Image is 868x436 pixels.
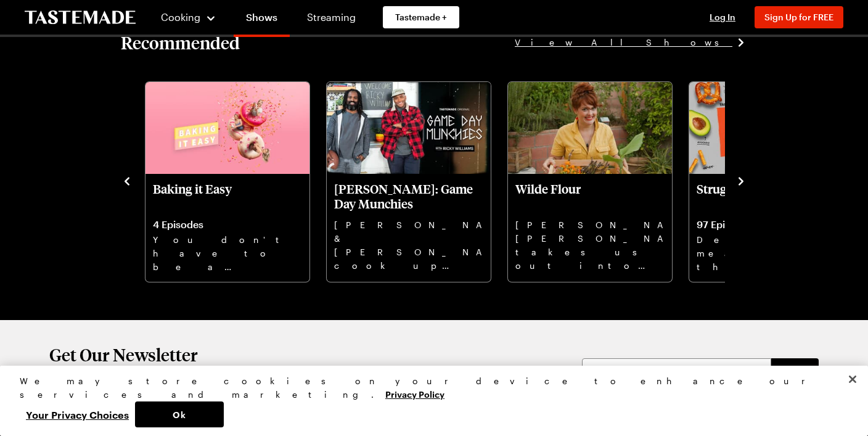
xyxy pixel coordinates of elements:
[697,181,846,211] p: Struggle Meals
[395,11,447,23] span: Tastemade +
[143,78,324,283] div: 7 / 10
[160,2,216,32] button: Cooking
[20,401,135,427] button: Your Privacy Choices
[688,82,852,282] a: Struggle MealsStruggle Meals97 EpisodesDelicious meals that won't break the bank.
[582,358,771,385] input: Email
[697,233,846,273] p: Delicious meals that won't break the bank.
[771,358,819,385] button: Sign Up
[145,82,309,175] img: Baking it Easy
[689,82,853,175] img: Struggle Meals
[697,218,846,231] p: 97 Episodes
[334,181,483,211] p: [PERSON_NAME]: Game Day Munchies
[515,36,747,49] a: View All Shows
[49,345,388,364] h2: Get Our Newsletter
[20,374,838,401] div: We may store cookies on your device to enhance our services and marketing.
[334,218,483,273] p: [PERSON_NAME] & [PERSON_NAME] cook up Game Day recipes to make you the real MVP at your next event!
[324,78,506,283] div: 8 / 10
[515,36,732,49] span: View All Shows
[515,181,665,211] p: Wilde Flour
[135,401,224,427] button: Ok
[20,374,838,427] div: Privacy
[153,218,302,231] p: 4 Episodes
[327,82,491,175] img: Ricky Williams: Game Day Munchies
[508,82,672,175] img: Wilde Flour
[506,78,687,283] div: 9 / 10
[385,388,444,400] a: More information about your privacy, opens in a new tab
[839,366,866,393] button: Close
[687,78,868,283] div: 10 / 10
[698,11,747,23] button: Log In
[25,10,136,25] a: To Tastemade Home Page
[735,173,747,188] button: navigate to next item
[764,12,833,22] span: Sign Up for FREE
[383,6,459,28] a: Tastemade +
[507,82,671,282] a: Wilde FlourWilde Flour[PERSON_NAME] [PERSON_NAME] takes us out into the world to discover the sci...
[710,12,735,22] span: Log In
[121,173,133,188] button: navigate to previous item
[153,181,302,211] p: Baking it Easy
[755,6,843,28] button: Sign Up for FREE
[515,218,665,273] p: [PERSON_NAME] [PERSON_NAME] takes us out into the world to discover the science, art & magic of r...
[153,233,302,273] p: You don't have to be a pastry chef to bake like one! [PERSON_NAME] makes the sweet stuff look as ...
[121,31,240,54] h2: Recommended
[234,2,290,37] a: Shows
[325,82,489,282] a: Ricky Williams: Game Day Munchies[PERSON_NAME]: Game Day Munchies[PERSON_NAME] & [PERSON_NAME] co...
[161,11,200,23] span: Cooking
[144,82,308,282] a: Baking it EasyBaking it Easy4 EpisodesYou don't have to be a pastry chef to bake like one! [PERSO...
